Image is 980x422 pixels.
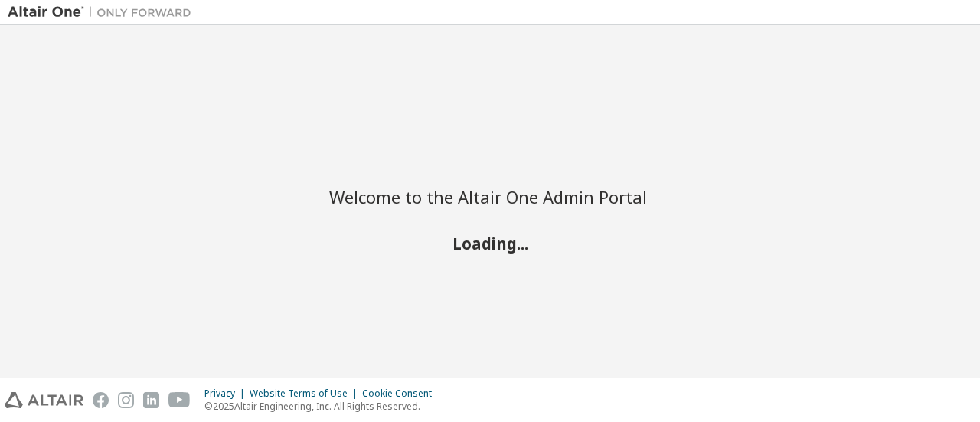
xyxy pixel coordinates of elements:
div: Website Terms of Use [250,388,362,400]
p: © 2025 Altair Engineering, Inc. All Rights Reserved. [204,400,441,413]
h2: Welcome to the Altair One Admin Portal [329,186,651,208]
img: youtube.svg [168,392,191,408]
div: Cookie Consent [362,388,441,400]
img: altair_logo.svg [5,392,83,408]
img: facebook.svg [93,392,109,408]
img: instagram.svg [118,392,134,408]
h2: Loading... [329,233,651,253]
img: Altair One [8,5,199,20]
img: linkedin.svg [143,392,159,408]
div: Privacy [204,388,250,400]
